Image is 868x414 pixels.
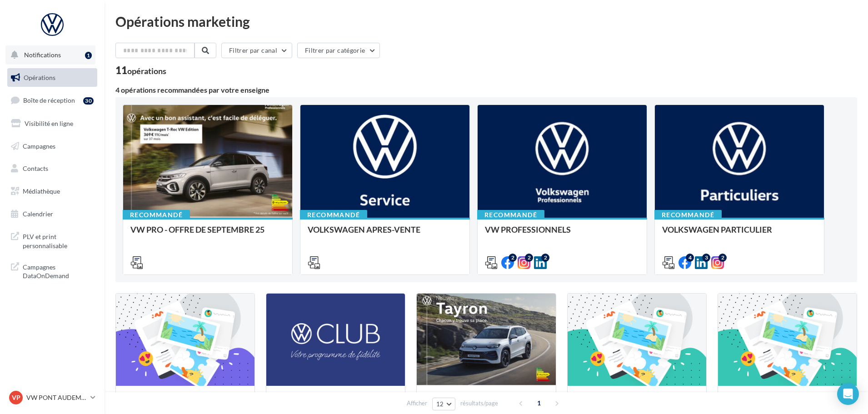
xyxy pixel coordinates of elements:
[23,261,94,280] span: Campagnes DataOnDemand
[5,257,99,284] a: Campagnes DataOnDemand
[115,86,857,94] div: 4 opérations recommandées par votre enseigne
[85,52,92,59] div: 1
[5,182,99,201] a: Médiathèque
[407,399,427,408] span: Afficher
[23,142,55,150] span: Campagnes
[5,45,95,65] button: Notifications 1
[26,393,87,402] p: VW PONT AUDEMER
[300,210,367,220] div: Recommandé
[127,67,166,75] div: opérations
[308,225,462,243] div: VOLKSWAGEN APRES-VENTE
[460,399,498,408] span: résultats/page
[7,389,97,406] a: VP VW PONT AUDEMER
[115,65,166,75] div: 11
[130,225,285,243] div: VW PRO - OFFRE DE SEPTEMBRE 25
[23,210,53,218] span: Calendrier
[432,398,455,410] button: 12
[115,15,857,28] div: Opérations marketing
[477,210,544,220] div: Recommandé
[686,254,694,262] div: 4
[221,43,292,58] button: Filtrer par canal
[5,90,99,110] a: Boîte de réception30
[654,210,722,220] div: Recommandé
[23,230,94,250] span: PLV et print personnalisable
[702,254,710,262] div: 3
[5,205,99,224] a: Calendrier
[123,210,190,220] div: Recommandé
[532,396,546,410] span: 1
[525,254,533,262] div: 2
[5,137,99,156] a: Campagnes
[485,225,639,243] div: VW PROFESSIONNELS
[718,254,727,262] div: 2
[541,254,549,262] div: 2
[5,68,99,87] a: Opérations
[24,51,61,59] span: Notifications
[83,97,94,105] div: 30
[509,254,517,262] div: 2
[25,120,73,127] span: Visibilité en ligne
[837,383,859,405] div: Open Intercom Messenger
[5,227,99,254] a: PLV et print personnalisable
[23,165,48,172] span: Contacts
[297,43,380,58] button: Filtrer par catégorie
[5,159,99,178] a: Contacts
[5,114,99,133] a: Visibilité en ligne
[436,400,444,408] span: 12
[24,74,55,81] span: Opérations
[23,187,60,195] span: Médiathèque
[23,96,75,104] span: Boîte de réception
[12,393,20,402] span: VP
[662,225,817,243] div: VOLKSWAGEN PARTICULIER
